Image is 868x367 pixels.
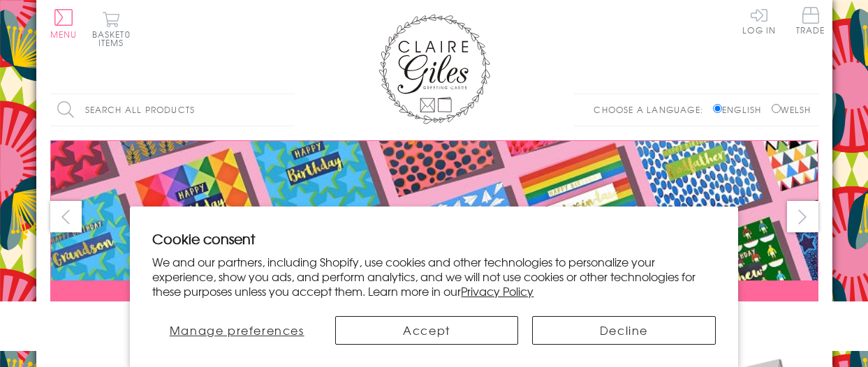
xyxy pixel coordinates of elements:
button: next [787,201,818,232]
h2: Cookie consent [152,229,715,248]
button: Manage preferences [152,316,321,345]
input: English [713,104,722,113]
p: We and our partners, including Shopify, use cookies and other technologies to personalize your ex... [152,255,715,298]
button: Decline [532,316,715,345]
span: Menu [50,28,78,40]
img: Claire Giles Greetings Cards [378,14,490,124]
input: Search all products [50,94,295,126]
span: 0 items [98,28,131,49]
p: Choose a language: [594,103,710,116]
span: Trade [796,7,825,34]
span: Manage preferences [170,322,304,338]
label: Welsh [772,103,811,116]
input: Search [281,94,295,126]
a: Privacy Policy [461,283,534,299]
a: Log In [742,7,776,34]
a: Trade [796,7,825,37]
label: English [713,103,768,116]
button: Menu [50,9,78,38]
input: Welsh [772,104,781,113]
button: prev [50,201,82,232]
button: Accept [335,316,518,345]
button: Basket0 items [92,11,131,47]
